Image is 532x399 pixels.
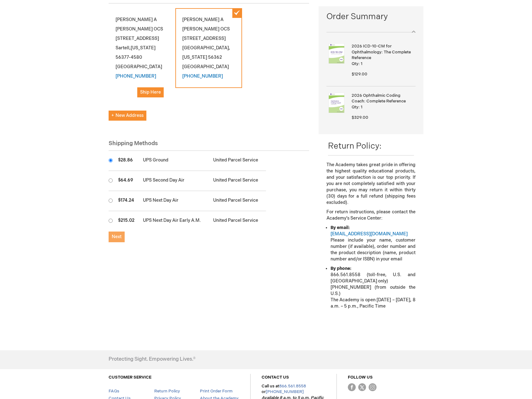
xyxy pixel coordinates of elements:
[352,105,359,110] span: Qty
[109,139,309,151] div: Shipping Methods
[326,162,416,206] p: The Academy takes great pride in offering the highest quality educational products, and your sati...
[279,384,306,389] a: 866.561.8558
[140,151,210,171] td: UPS Ground
[331,231,408,237] a: [EMAIL_ADDRESS][DOMAIN_NAME]
[140,191,210,211] td: UPS Next Day Air
[140,211,210,231] td: UPS Next Day Air Early A.M.
[200,389,233,394] a: Print Order Form
[210,191,266,211] td: United Parcel Service
[331,225,416,262] li: Please include your name, customer number (if available), order number and the product descriptio...
[109,111,146,121] button: New Address
[109,232,125,242] button: Next
[182,55,207,60] span: [US_STATE]
[112,234,122,239] span: Next
[111,113,144,118] span: New Address
[131,45,156,51] span: [US_STATE]
[154,389,180,394] a: Return Policy
[116,74,156,79] a: [PHONE_NUMBER]
[328,141,382,151] span: Return Policy:
[140,90,161,95] span: Ship Here
[129,45,131,51] span: ,
[326,209,416,221] p: For return instructions, please contact the Academy’s Service Center:
[331,265,416,309] li: 866.561.8558 (toll-free, U.S. and [GEOGRAPHIC_DATA] only) [PHONE_NUMBER] (from outside the U.S.) ...
[109,375,151,380] a: CUSTOMER SERVICE
[326,43,347,63] img: 2026 ICD-10-CM for Ophthalmology: The Complete Reference
[140,171,210,191] td: UPS Second Day Air
[118,218,134,223] span: $215.02
[210,211,266,231] td: United Parcel Service
[175,8,242,88] div: [PERSON_NAME] A [PERSON_NAME] OCS [STREET_ADDRESS] [GEOGRAPHIC_DATA] 56362 [GEOGRAPHIC_DATA]
[326,93,347,113] img: 2026 Ophthalmic Coding Coach: Complete Reference
[352,72,367,77] span: $129.00
[352,61,359,66] span: Qty
[118,157,133,163] span: $28.86
[352,93,414,104] strong: 2026 Ophthalmic Coding Coach: Complete Reference
[361,105,362,110] span: 1
[109,8,175,104] div: [PERSON_NAME] A [PERSON_NAME] OCS [STREET_ADDRESS] Sartell 56377-4580 [GEOGRAPHIC_DATA]
[109,357,195,362] h4: Protecting Sight. Empowering Lives.®
[262,375,289,380] a: CONTACT US
[331,266,351,271] strong: By phone:
[229,45,230,51] span: ,
[266,389,304,394] a: [PHONE_NUMBER]
[348,375,373,380] a: FOLLOW US
[369,383,376,391] img: instagram
[348,383,356,391] img: Facebook
[109,389,119,394] a: FAQs
[352,43,414,61] strong: 2026 ICD-10-CM for Ophthalmology: The Complete Reference
[210,151,266,171] td: United Parcel Service
[358,383,366,391] img: Twitter
[331,225,350,230] strong: By email:
[210,171,266,191] td: United Parcel Service
[352,115,368,120] span: $329.00
[326,11,416,26] span: Order Summary
[137,87,164,97] button: Ship Here
[361,61,362,66] span: 1
[182,74,223,79] a: [PHONE_NUMBER]
[118,198,134,203] span: $174.24
[118,178,133,183] span: $64.69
